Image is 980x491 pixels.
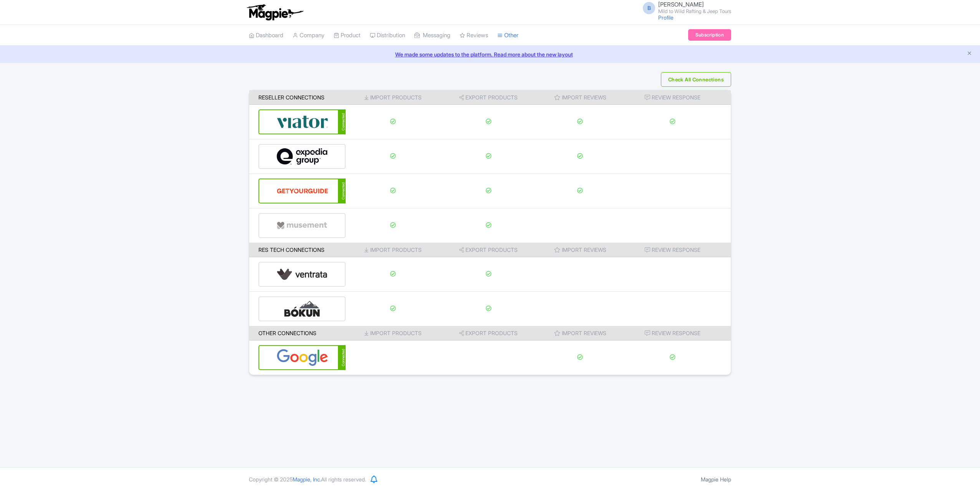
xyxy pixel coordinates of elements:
a: Other [497,25,518,46]
a: Reviews [460,25,488,46]
th: Import Reviews [537,90,623,105]
a: Connected [258,109,346,134]
a: Company [293,25,324,46]
small: Mild to Wild Rafting & Jeep Tours [658,9,731,14]
a: Distribution [370,25,405,46]
span: B [643,2,655,14]
a: Connected [258,179,346,203]
a: B [PERSON_NAME] Mild to Wild Rafting & Jeep Tours [638,2,731,14]
span: Magpie, Inc. [293,476,321,483]
th: Reseller Connections [249,90,346,105]
div: Copyright © 2025 All rights reserved. [244,475,371,483]
th: Export Products [440,326,537,341]
th: Import Reviews [537,326,623,341]
th: Import Products [346,243,440,257]
a: Magpie Help [701,476,731,483]
a: Dashboard [249,25,283,46]
th: Review Response [623,90,731,105]
th: Review Response [623,243,731,257]
a: We made some updates to the platform. Read more about the new layout [5,50,975,58]
th: Import Products [346,326,440,341]
th: Import Reviews [537,243,623,257]
div: Connected [338,179,346,203]
img: bokun-9d666bd0d1b458dbc8a9c3d52590ba5a.svg [276,297,328,321]
th: Export Products [440,243,537,257]
button: Close announcement [967,50,972,58]
button: Check All Connections [661,72,731,87]
span: [PERSON_NAME] [658,1,704,8]
th: Export Products [440,90,537,105]
img: get_your_guide-5a6366678479520ec94e3f9d2b9f304b.svg [276,179,328,203]
div: Connected [338,109,346,134]
th: Other Connections [249,326,346,341]
img: logo-ab69f6fb50320c5b225c76a69d11143b.png [245,4,305,21]
img: musement-dad6797fd076d4ac540800b229e01643.svg [276,214,328,237]
img: ventrata-b8ee9d388f52bb9ce077e58fa33de912.svg [276,263,328,286]
th: Review Response [623,326,731,341]
a: Connected [258,345,346,370]
a: Profile [658,14,674,21]
div: Connected [338,345,346,370]
th: Res Tech Connections [249,243,346,257]
img: viator-e2bf771eb72f7a6029a5edfbb081213a.svg [276,110,328,134]
a: Messaging [414,25,450,46]
th: Import Products [346,90,440,105]
a: Subscription [688,29,731,41]
img: google-96de159c2084212d3cdd3c2fb262314c.svg [276,346,328,369]
a: Product [334,25,361,46]
img: expedia-9e2f273c8342058d41d2cc231867de8b.svg [276,145,328,168]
